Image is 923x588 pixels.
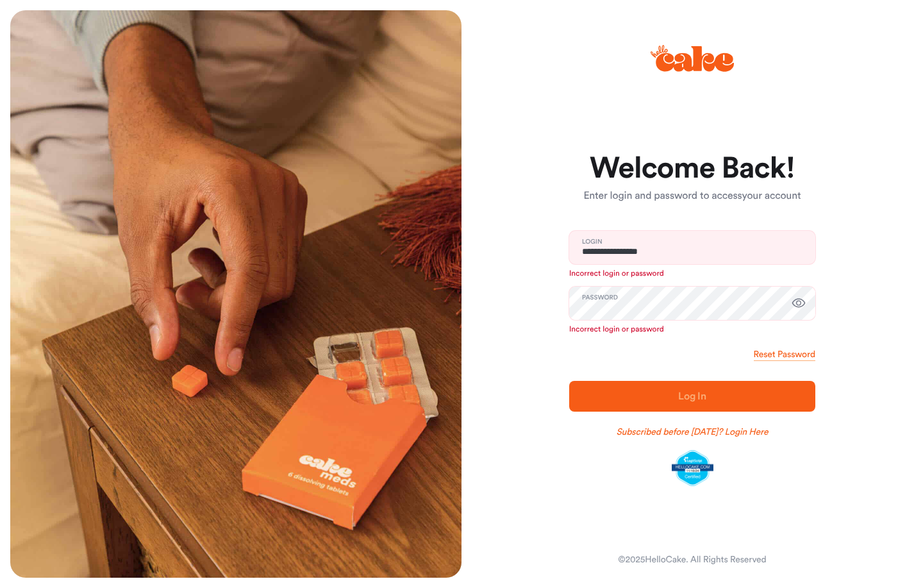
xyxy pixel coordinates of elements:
[569,381,815,412] button: Log In
[678,391,706,401] span: Log In
[754,348,815,361] a: Reset Password
[569,189,815,204] p: Enter login and password to access your account
[672,450,713,486] img: legit-script-certified.png
[618,553,766,566] div: © 2025 HelloCake. All Rights Reserved
[569,324,815,335] p: Incorrect login or password
[569,269,815,279] p: Incorrect login or password
[617,426,769,439] a: Subscribed before [DATE]? Login Here
[569,153,815,184] h1: Welcome Back!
